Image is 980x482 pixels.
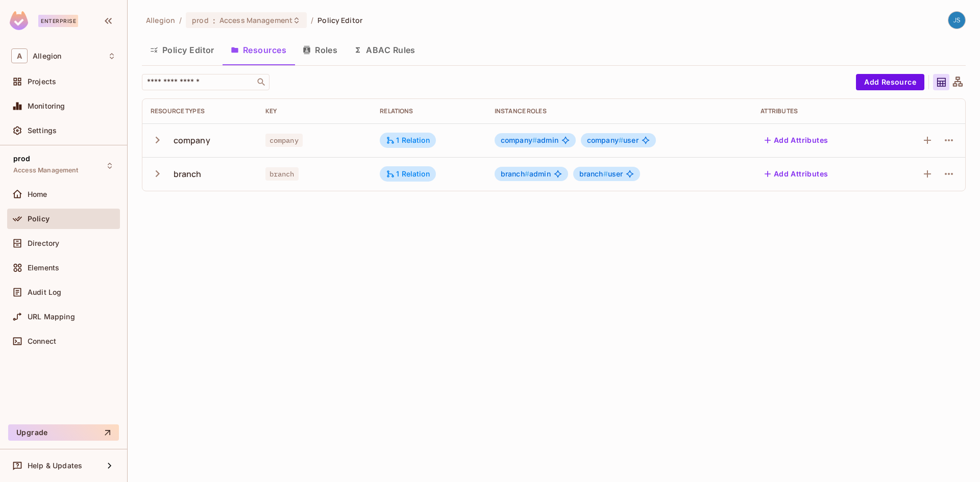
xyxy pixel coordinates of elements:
button: Add Attributes [761,132,832,148]
span: branch [265,167,299,181]
span: Help & Updates [28,462,82,470]
span: Directory [28,239,59,247]
span: prod [13,155,31,163]
span: Audit Log [28,288,61,296]
span: Monitoring [28,102,65,110]
span: # [525,169,529,178]
button: ABAC Rules [346,37,424,63]
span: A [11,48,28,63]
span: prod [192,15,209,25]
div: 1 Relation [386,136,430,145]
span: branch [579,169,608,178]
span: # [619,136,623,144]
div: Attributes [761,107,876,115]
button: Add Resource [856,74,924,90]
div: Enterprise [38,15,78,27]
span: user [579,170,623,178]
span: company [587,136,623,144]
span: branch [501,169,529,178]
div: Relations [380,107,478,115]
span: Connect [28,337,56,345]
span: Projects [28,78,56,86]
span: user [587,136,639,144]
span: admin [501,136,558,144]
span: # [603,169,608,178]
button: Upgrade [8,424,119,441]
img: SReyMgAAAABJRU5ErkJggg== [10,11,28,30]
span: Settings [28,126,57,135]
span: Policy Editor [317,15,362,25]
span: the active workspace [146,15,175,25]
span: URL Mapping [28,313,75,321]
img: Jacob Scheib [948,12,965,29]
span: company [501,136,537,144]
div: Key [265,107,364,115]
div: 1 Relation [386,169,430,179]
span: Access Management [13,166,79,174]
span: Elements [28,264,59,272]
span: : [212,16,216,24]
button: Add Attributes [761,166,832,182]
div: branch [174,168,202,180]
li: / [179,15,182,25]
span: Workspace: Allegion [33,52,61,60]
span: admin [501,170,551,178]
span: company [265,134,303,147]
li: / [311,15,313,25]
div: Resource Types [151,107,249,115]
span: Policy [28,215,50,223]
span: Access Management [219,15,292,25]
div: company [174,135,210,146]
span: Home [28,190,47,198]
div: Instance roles [495,107,744,115]
button: Policy Editor [142,37,223,63]
button: Resources [223,37,295,63]
span: # [532,136,537,144]
button: Roles [295,37,346,63]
